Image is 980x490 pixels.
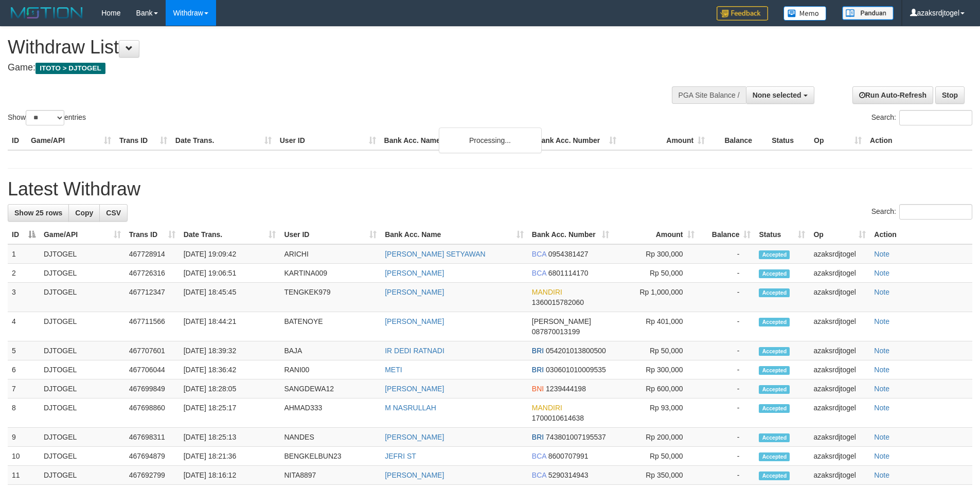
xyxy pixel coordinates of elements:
a: [PERSON_NAME] [385,317,444,325]
td: 467726316 [125,264,180,283]
td: [DATE] 18:21:36 [180,447,280,466]
td: Rp 50,000 [613,341,699,360]
td: 467692799 [125,466,180,485]
td: - [699,398,755,428]
a: Show 25 rows [8,204,69,222]
span: Accepted [759,404,790,413]
span: Copy 1700010614638 to clipboard [532,414,584,422]
a: M NASRULLAH [385,404,436,412]
span: Accepted [759,250,790,259]
td: 467699849 [125,379,180,398]
span: BCA [532,250,546,258]
span: Copy 030601010009535 to clipboard [546,366,606,374]
td: azaksrdjtogel [809,312,870,341]
span: Accepted [759,452,790,461]
td: azaksrdjtogel [809,244,870,264]
td: azaksrdjtogel [809,398,870,428]
span: CSV [106,209,121,217]
th: Bank Acc. Number: activate to sort column ascending [528,225,613,244]
th: Bank Acc. Number [532,131,620,150]
span: Copy [75,209,93,217]
span: Copy 8600707991 to clipboard [548,452,589,460]
th: Status: activate to sort column ascending [755,225,809,244]
td: 10 [8,447,40,466]
a: [PERSON_NAME] [385,433,444,441]
th: Amount [620,131,709,150]
td: 467712347 [125,283,180,312]
input: Search: [899,204,972,220]
span: BRI [532,366,544,374]
td: [DATE] 18:16:12 [180,466,280,485]
td: azaksrdjtogel [809,447,870,466]
a: METI [385,366,402,374]
td: - [699,379,755,398]
th: Bank Acc. Name: activate to sort column ascending [381,225,528,244]
td: - [699,312,755,341]
a: Note [874,269,889,277]
td: Rp 350,000 [613,466,699,485]
select: Showentries [26,110,64,125]
td: 8 [8,398,40,428]
td: Rp 401,000 [613,312,699,341]
span: Copy 5290314943 to clipboard [548,471,589,479]
input: Search: [899,110,972,125]
span: Copy 1239444198 to clipboard [546,385,586,393]
td: [DATE] 18:25:17 [180,398,280,428]
h4: Game: [8,63,643,73]
td: DJTOGEL [40,264,125,283]
th: Balance [709,131,768,150]
td: DJTOGEL [40,312,125,341]
td: 2 [8,264,40,283]
a: JEFRI ST [385,452,416,460]
td: NANDES [280,428,381,447]
td: 3 [8,283,40,312]
span: Accepted [759,366,790,375]
td: - [699,360,755,379]
td: Rp 200,000 [613,428,699,447]
td: 9 [8,428,40,447]
a: Note [874,288,889,296]
th: User ID [276,131,380,150]
a: Stop [935,86,965,104]
span: Accepted [759,269,790,278]
a: Note [874,366,889,374]
td: azaksrdjtogel [809,360,870,379]
td: DJTOGEL [40,447,125,466]
span: MANDIRI [532,288,562,296]
td: [DATE] 18:44:21 [180,312,280,341]
a: [PERSON_NAME] [385,385,444,393]
img: Button%20Memo.svg [783,6,827,21]
span: Show 25 rows [14,209,62,217]
th: Game/API [27,131,115,150]
label: Show entries [8,110,86,125]
span: BRI [532,347,544,355]
a: [PERSON_NAME] SETYAWAN [385,250,486,258]
td: - [699,341,755,360]
th: Date Trans.: activate to sort column ascending [180,225,280,244]
span: BCA [532,452,546,460]
span: BNI [532,385,544,393]
td: Rp 600,000 [613,379,699,398]
a: IR DEDI RATNADI [385,347,444,355]
div: Processing... [439,128,542,153]
td: DJTOGEL [40,466,125,485]
td: Rp 300,000 [613,360,699,379]
td: ARICHI [280,244,381,264]
td: 467711566 [125,312,180,341]
td: [DATE] 18:45:45 [180,283,280,312]
td: SANGDEWA12 [280,379,381,398]
span: Accepted [759,385,790,394]
a: [PERSON_NAME] [385,471,444,479]
span: None selected [753,91,801,99]
span: [PERSON_NAME] [532,317,591,325]
td: DJTOGEL [40,360,125,379]
td: Rp 50,000 [613,264,699,283]
td: BAJA [280,341,381,360]
td: azaksrdjtogel [809,379,870,398]
span: Accepted [759,318,790,326]
td: BATENOYE [280,312,381,341]
th: Balance: activate to sort column ascending [699,225,755,244]
th: Status [768,131,810,150]
td: [DATE] 18:28:05 [180,379,280,398]
h1: Withdraw List [8,37,643,58]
